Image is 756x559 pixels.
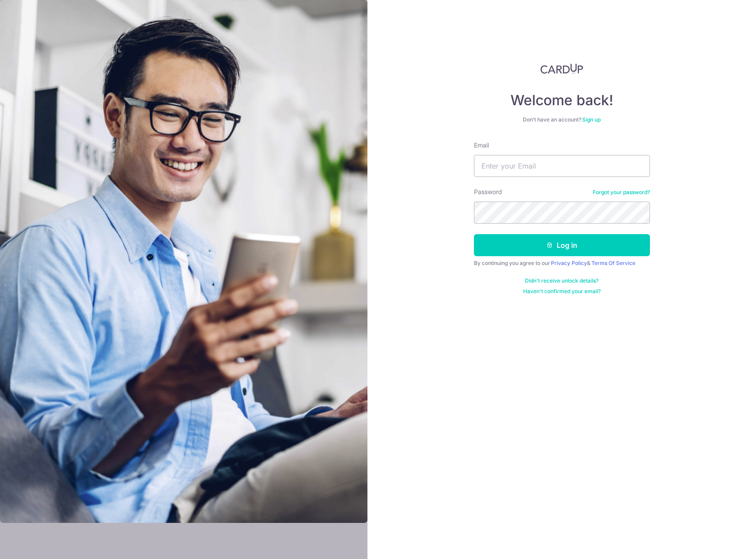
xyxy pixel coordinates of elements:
[474,260,650,267] div: By continuing you agree to our &
[474,92,650,109] h4: Welcome back!
[474,141,489,150] label: Email
[540,63,584,74] img: CardUp Logo
[474,155,650,177] input: Enter your Email
[582,116,601,123] a: Sign up
[525,277,598,284] a: Didn't receive unlock details?
[551,260,587,266] a: Privacy Policy
[474,234,650,256] button: Log in
[474,116,650,123] div: Don’t have an account?
[591,260,635,266] a: Terms Of Service
[474,188,502,196] label: Password
[523,288,601,295] a: Haven't confirmed your email?
[593,189,650,196] a: Forgot your password?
